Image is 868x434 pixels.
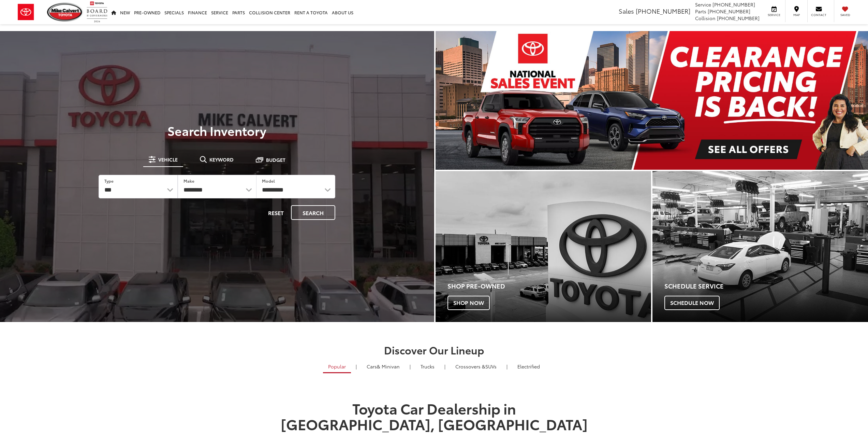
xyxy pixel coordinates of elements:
[838,13,853,17] span: Saved
[47,3,83,22] img: Mike Calvert Toyota
[29,124,406,137] h3: Search Inventory
[811,13,826,17] span: Contact
[664,283,868,290] h4: Schedule Service
[652,171,868,322] div: Toyota
[266,157,285,162] span: Budget
[447,296,490,310] span: Shop Now
[443,363,447,370] li: |
[695,15,716,22] span: Collision
[619,6,634,15] span: Sales
[183,178,194,184] label: Make
[766,13,782,17] span: Service
[505,363,509,370] li: |
[291,205,335,220] button: Search
[377,363,400,370] span: & Minivan
[708,8,750,15] span: [PHONE_NUMBER]
[450,361,502,372] a: SUVs
[354,363,358,370] li: |
[695,8,706,15] span: Parts
[512,361,545,372] a: Electrified
[209,157,234,162] span: Keyword
[652,171,868,322] a: Schedule Service Schedule Now
[717,15,760,22] span: [PHONE_NUMBER]
[362,361,405,372] a: Cars
[262,178,275,184] label: Model
[158,157,178,162] span: Vehicle
[695,1,711,8] span: Service
[415,361,440,372] a: Trucks
[636,6,690,15] span: [PHONE_NUMBER]
[408,363,412,370] li: |
[789,13,804,17] span: Map
[455,363,485,370] span: Crossovers &
[436,171,651,322] a: Shop Pre-Owned Shop Now
[447,283,651,290] h4: Shop Pre-Owned
[436,171,651,322] div: Toyota
[194,344,675,355] h2: Discover Our Lineup
[664,296,720,310] span: Schedule Now
[323,361,351,373] a: Popular
[712,1,755,8] span: [PHONE_NUMBER]
[262,205,290,220] button: Reset
[104,178,114,184] label: Type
